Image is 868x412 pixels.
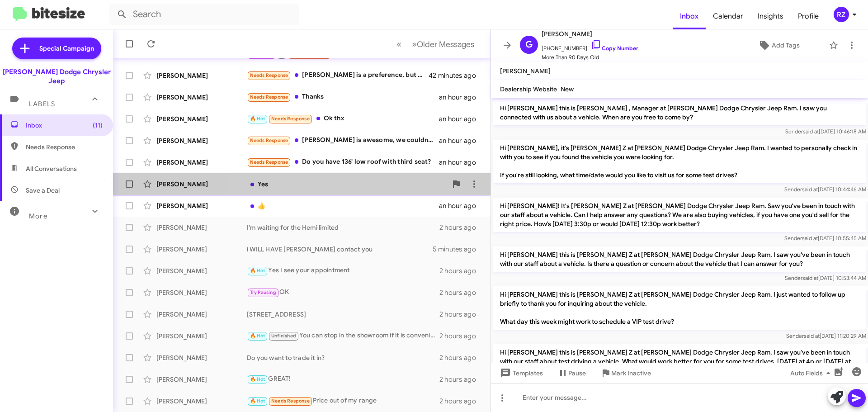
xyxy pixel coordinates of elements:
[12,38,101,59] a: Special Campaign
[406,35,480,53] button: Next
[493,198,866,232] p: Hi [PERSON_NAME]! It's [PERSON_NAME] Z at [PERSON_NAME] Dodge Chrysler Jeep Ram. Saw you've been ...
[784,186,866,193] span: Sender [DATE] 10:44:46 AM
[156,331,247,341] div: [PERSON_NAME]
[804,332,820,339] span: said at
[439,136,483,145] div: an hour ago
[26,186,60,195] span: Save a Deal
[493,344,866,379] p: Hi [PERSON_NAME] this is [PERSON_NAME] Z at [PERSON_NAME] Dodge Chrysler Jeep Ram. I saw you've b...
[247,310,439,319] div: [STREET_ADDRESS]
[802,186,818,193] span: said at
[784,235,866,242] span: Sender [DATE] 10:55:45 AM
[439,223,483,232] div: 2 hours ago
[568,365,586,381] span: Pause
[706,3,750,29] span: Calendar
[247,331,439,341] div: You can stop in the showroom if it is convenient.
[542,28,638,39] span: [PERSON_NAME]
[750,3,791,29] a: Insights
[156,114,247,123] div: [PERSON_NAME]
[250,159,288,165] span: Needs Response
[396,38,401,50] span: «
[561,85,574,93] span: New
[673,3,706,29] a: Inbox
[412,38,417,50] span: »
[156,223,247,232] div: [PERSON_NAME]
[834,7,849,22] div: RZ
[247,265,439,276] div: Yes I see your appointment
[250,333,265,339] span: 🔥 Hot
[156,136,247,145] div: [PERSON_NAME]
[250,398,265,404] span: 🔥 Hot
[250,137,288,143] span: Needs Response
[109,4,299,25] input: Search
[247,180,447,189] div: Yes
[439,353,483,362] div: 2 hours ago
[247,157,439,167] div: Do you have 136' low roof with third seat?
[439,93,483,102] div: an hour ago
[247,135,439,146] div: [PERSON_NAME] is awesome, we couldn't get that deal done. Thanks
[271,116,310,122] span: Needs Response
[802,235,818,242] span: said at
[156,288,247,297] div: [PERSON_NAME]
[500,85,557,93] span: Dealership Website
[29,212,47,220] span: More
[786,332,866,339] span: Sender [DATE] 11:20:29 AM
[156,201,247,210] div: [PERSON_NAME]
[247,92,439,102] div: Thanks
[542,39,638,53] span: [PHONE_NUMBER]
[439,331,483,341] div: 2 hours ago
[439,310,483,319] div: 2 hours ago
[439,288,483,297] div: 2 hours ago
[493,246,866,272] p: Hi [PERSON_NAME] this is [PERSON_NAME] Z at [PERSON_NAME] Dodge Chrysler Jeep Ram. I saw you've b...
[493,286,866,330] p: Hi [PERSON_NAME] this is [PERSON_NAME] Z at [PERSON_NAME] Dodge Chrysler Jeep Ram. I just wanted ...
[250,289,276,295] span: Try Pausing
[493,100,866,125] p: Hi [PERSON_NAME] this is [PERSON_NAME] , Manager at [PERSON_NAME] Dodge Chrysler Jeep Ram. I saw ...
[156,93,247,102] div: [PERSON_NAME]
[433,245,483,254] div: 5 minutes ago
[39,44,94,53] span: Special Campaign
[593,365,658,381] button: Mark Inactive
[250,94,288,100] span: Needs Response
[26,142,103,152] span: Needs Response
[542,53,638,62] span: More Than 90 Days Old
[26,121,103,130] span: Inbox
[803,128,819,135] span: said at
[525,38,533,52] span: G
[156,158,247,167] div: [PERSON_NAME]
[156,245,247,254] div: [PERSON_NAME]
[247,223,439,232] div: I'm waiting for the Hemi limited
[250,116,265,122] span: 🔥 Hot
[271,398,310,404] span: Needs Response
[247,245,433,254] div: i WILL HAVE [PERSON_NAME] contact you
[156,71,247,80] div: [PERSON_NAME]
[392,35,480,53] nav: Page navigation example
[26,164,77,173] span: All Conversations
[250,376,265,382] span: 🔥 Hot
[772,37,800,53] span: Add Tags
[247,374,439,384] div: GREAT!
[439,158,483,167] div: an hour ago
[271,333,296,339] span: Unfinished
[156,266,247,275] div: [PERSON_NAME]
[247,201,439,210] div: 👍
[591,45,638,52] a: Copy Number
[93,121,103,130] span: (11)
[156,375,247,384] div: [PERSON_NAME]
[439,266,483,275] div: 2 hours ago
[156,397,247,406] div: [PERSON_NAME]
[491,365,550,381] button: Templates
[391,35,407,53] button: Previous
[250,268,265,274] span: 🔥 Hot
[493,140,866,183] p: Hi [PERSON_NAME], it's [PERSON_NAME] Z at [PERSON_NAME] Dodge Chrysler Jeep Ram. I wanted to pers...
[791,3,826,29] span: Profile
[439,375,483,384] div: 2 hours ago
[785,128,866,135] span: Sender [DATE] 10:46:18 AM
[783,365,841,381] button: Auto Fields
[250,72,288,78] span: Needs Response
[802,275,818,281] span: said at
[611,365,651,381] span: Mark Inactive
[790,365,834,381] span: Auto Fields
[247,70,429,81] div: [PERSON_NAME] is a preference, but open
[785,275,866,281] span: Sender [DATE] 10:53:44 AM
[550,365,593,381] button: Pause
